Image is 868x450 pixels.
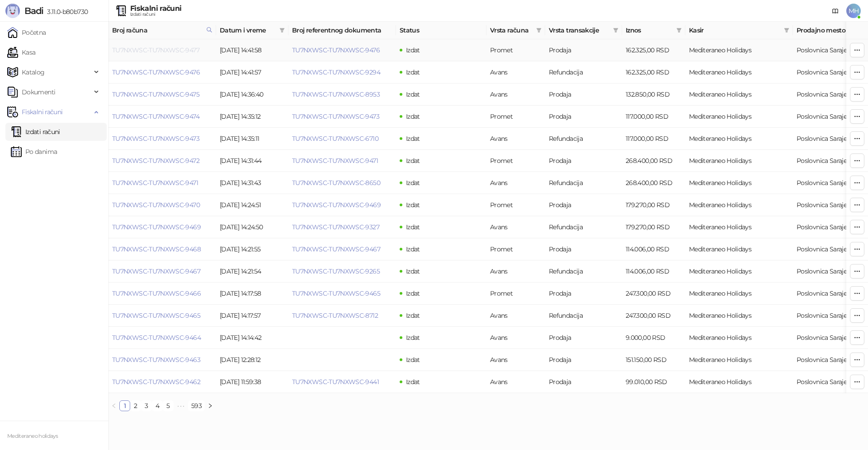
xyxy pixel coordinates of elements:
[622,305,685,327] td: 247.300,00 RSD
[216,128,288,150] td: [DATE] 14:35:11
[486,216,545,238] td: Avans
[486,172,545,194] td: Avans
[545,305,622,327] td: Refundacija
[622,106,685,128] td: 117.000,00 RSD
[685,349,793,371] td: Mediteraneo Holidays
[216,260,288,283] td: [DATE] 14:21:54
[216,283,288,305] td: [DATE] 14:17:58
[685,22,793,39] th: Kasir
[216,371,288,393] td: [DATE] 11:59:38
[486,260,545,283] td: Avans
[108,327,216,349] td: TU7NXWSC-TU7NXWSC-9464
[112,112,199,121] a: TU7NXWSC-TU7NXWSC-9474
[685,194,793,216] td: Mediteraneo Holidays
[188,400,205,411] li: 593
[689,25,780,35] span: Kasir
[545,172,622,194] td: Refundacija
[545,260,622,283] td: Refundacija
[292,90,380,98] a: TU7NXWSC-TU7NXWSC-8953
[486,194,545,216] td: Promet
[685,172,793,194] td: Mediteraneo Holidays
[622,128,685,150] td: 117.000,00 RSD
[545,128,622,150] td: Refundacija
[43,8,88,16] span: 3.11.0-b80b730
[545,283,622,305] td: Prodaja
[111,403,117,408] span: left
[108,216,216,238] td: TU7NXWSC-TU7NXWSC-9469
[112,356,200,364] a: TU7NXWSC-TU7NXWSC-9463
[292,378,379,386] a: TU7NXWSC-TU7NXWSC-9441
[292,157,378,165] a: TU7NXWSC-TU7NXWSC-9471
[7,43,35,61] a: Kasa
[108,400,119,411] button: left
[112,46,199,54] a: TU7NXWSC-TU7NXWSC-9477
[174,400,188,411] span: •••
[292,245,380,253] a: TU7NXWSC-TU7NXWSC-9467
[685,216,793,238] td: Mediteraneo Holidays
[152,400,163,411] li: 4
[685,106,793,128] td: Mediteraneo Holidays
[108,194,216,216] td: TU7NXWSC-TU7NXWSC-9470
[292,46,380,54] a: TU7NXWSC-TU7NXWSC-9476
[622,349,685,371] td: 151.150,00 RSD
[622,238,685,260] td: 114.006,00 RSD
[208,403,213,408] span: right
[545,216,622,238] td: Refundacija
[292,223,379,231] a: TU7NXWSC-TU7NXWSC-9327
[292,201,381,209] a: TU7NXWSC-TU7NXWSC-9469
[622,260,685,283] td: 114.006,00 RSD
[685,260,793,283] td: Mediteraneo Holidays
[406,267,420,275] span: Izdat
[622,283,685,305] td: 247.300,00 RSD
[292,68,380,76] a: TU7NXWSC-TU7NXWSC-9294
[486,238,545,260] td: Promet
[141,400,152,411] li: 3
[112,201,200,209] a: TU7NXWSC-TU7NXWSC-9470
[216,61,288,84] td: [DATE] 14:41:57
[205,400,216,411] li: Sledeća strana
[112,311,200,320] a: TU7NXWSC-TU7NXWSC-9465
[685,84,793,106] td: Mediteraneo Holidays
[622,172,685,194] td: 268.400,00 RSD
[112,90,199,98] a: TU7NXWSC-TU7NXWSC-9475
[622,61,685,84] td: 162.325,00 RSD
[534,23,543,37] span: filter
[782,23,791,37] span: filter
[685,39,793,61] td: Mediteraneo Holidays
[24,5,43,16] span: Badi
[120,401,130,411] a: 1
[108,400,119,411] li: Prethodna strana
[108,172,216,194] td: TU7NXWSC-TU7NXWSC-9471
[406,112,420,121] span: Izdat
[112,179,198,187] a: TU7NXWSC-TU7NXWSC-9471
[486,128,545,150] td: Avans
[108,106,216,128] td: TU7NXWSC-TU7NXWSC-9474
[216,106,288,128] td: [DATE] 14:35:12
[685,128,793,150] td: Mediteraneo Holidays
[536,28,542,33] span: filter
[622,216,685,238] td: 179.270,00 RSD
[22,83,55,101] span: Dokumenti
[205,400,216,411] button: right
[220,25,276,35] span: Datum i vreme
[486,150,545,172] td: Promet
[216,327,288,349] td: [DATE] 14:14:42
[406,378,420,386] span: Izdat
[486,106,545,128] td: Promet
[216,172,288,194] td: [DATE] 14:31:43
[108,84,216,106] td: TU7NXWSC-TU7NXWSC-9475
[108,305,216,327] td: TU7NXWSC-TU7NXWSC-9465
[406,334,420,342] span: Izdat
[108,371,216,393] td: TU7NXWSC-TU7NXWSC-9462
[11,143,57,161] a: Po danima
[7,23,46,42] a: Početna
[545,106,622,128] td: Prodaja
[216,39,288,61] td: [DATE] 14:41:58
[545,327,622,349] td: Prodaja
[108,61,216,84] td: TU7NXWSC-TU7NXWSC-9476
[828,4,843,18] a: Dokumentacija
[112,289,201,297] a: TU7NXWSC-TU7NXWSC-9466
[163,401,173,411] a: 5
[685,305,793,327] td: Mediteraneo Holidays
[279,28,285,33] span: filter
